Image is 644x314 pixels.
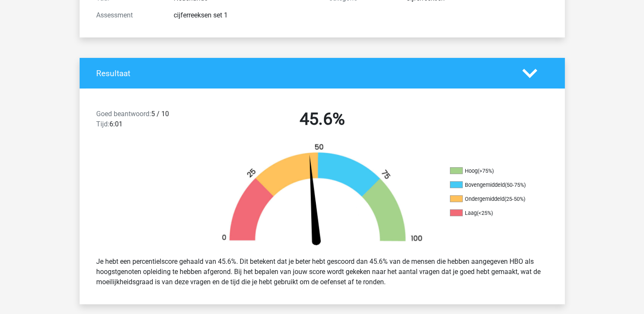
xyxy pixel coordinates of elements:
[450,181,535,189] li: Bovengemiddeld
[477,210,493,216] div: (<25%)
[478,168,494,174] div: (>75%)
[450,195,535,203] li: Ondergemiddeld
[96,69,509,78] h4: Resultaat
[207,143,437,250] img: 46.179c4191778b.png
[90,10,167,20] div: Assessment
[212,109,432,129] h2: 45.6%
[450,209,535,217] li: Laag
[504,196,525,202] div: (25-50%)
[96,120,109,128] span: Tijd:
[96,110,151,118] span: Goed beantwoord:
[450,167,535,175] li: Hoog
[90,109,206,133] div: 5 / 10 6:01
[90,253,555,291] div: Je hebt een percentielscore gehaald van 45.6%. Dit betekent dat je beter hebt gescoord dan 45.6% ...
[167,10,322,20] div: cijferreeksen set 1
[505,182,526,188] div: (50-75%)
